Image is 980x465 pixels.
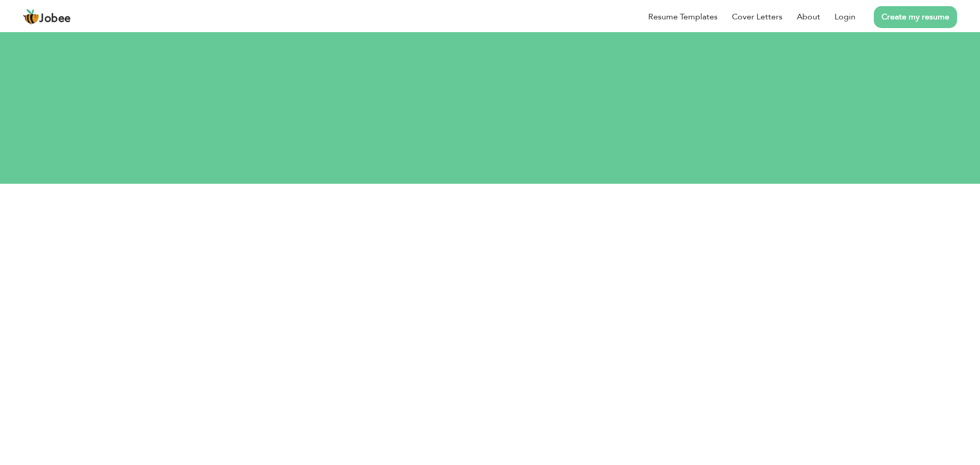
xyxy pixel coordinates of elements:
span: Jobee [39,13,71,25]
a: Jobee [23,9,71,25]
a: Create my resume [874,6,957,28]
a: Cover Letters [732,11,782,23]
a: Resume Templates [648,11,718,23]
img: jobee.io [23,9,39,25]
a: About [797,11,820,23]
a: Login [835,11,855,23]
